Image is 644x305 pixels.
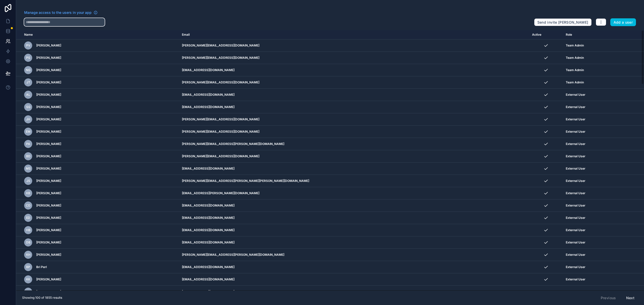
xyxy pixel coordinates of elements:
div: scrollable content [16,30,644,290]
span: [PERSON_NAME] [36,142,61,146]
span: [PERSON_NAME] [36,228,61,232]
span: External User [566,142,585,146]
span: [PERSON_NAME] [36,240,61,244]
span: External User [566,105,585,109]
td: [PERSON_NAME][EMAIL_ADDRESS][PERSON_NAME][PERSON_NAME][DOMAIN_NAME] [179,175,529,187]
td: [PERSON_NAME][EMAIL_ADDRESS][DOMAIN_NAME] [179,52,529,64]
td: [PERSON_NAME][EMAIL_ADDRESS][DOMAIN_NAME] [179,76,529,89]
span: [PERSON_NAME] [36,167,61,171]
span: Manage access to the users in your app [24,10,92,15]
th: Role [563,30,619,39]
span: MS [26,167,31,171]
span: External User [566,167,585,171]
span: External User [566,265,585,269]
td: [EMAIL_ADDRESS][DOMAIN_NAME] [179,64,529,76]
span: JH [26,117,30,121]
span: DB [26,240,30,244]
span: [PERSON_NAME] [36,154,61,158]
span: EM [26,130,30,134]
span: AL [26,93,30,97]
span: [PERSON_NAME] [36,43,61,47]
span: External User [566,240,585,244]
td: [EMAIL_ADDRESS][DOMAIN_NAME] [179,212,529,224]
span: BP [26,265,30,269]
span: Showing 100 of 1855 results [22,296,62,300]
span: External User [566,216,585,220]
span: [PERSON_NAME] [36,80,61,84]
span: External User [566,228,585,232]
button: Send invite [PERSON_NAME] [534,18,592,26]
td: [PERSON_NAME][EMAIL_ADDRESS][DOMAIN_NAME] [179,113,529,126]
span: [PERSON_NAME] [36,68,61,72]
span: JT [26,80,30,84]
span: [PERSON_NAME] [36,277,61,281]
td: [PERSON_NAME][EMAIL_ADDRESS][DOMAIN_NAME] [179,39,529,52]
span: External User [566,290,585,294]
td: [EMAIL_ADDRESS][DOMAIN_NAME] [179,163,529,175]
span: JS [26,179,30,183]
span: ED [26,216,30,220]
span: [PERSON_NAME] [36,117,61,121]
td: [EMAIL_ADDRESS][DOMAIN_NAME] [179,286,529,298]
span: [PERSON_NAME] [36,216,61,220]
span: [PERSON_NAME] [36,56,61,60]
span: Team Admin [566,43,584,47]
td: [EMAIL_ADDRESS][DOMAIN_NAME] [179,261,529,273]
span: PS [26,56,30,60]
td: [EMAIL_ADDRESS][PERSON_NAME][DOMAIN_NAME] [179,187,529,199]
span: HB [26,228,30,232]
span: Team Admin [566,68,584,72]
td: [PERSON_NAME][EMAIL_ADDRESS][PERSON_NAME][DOMAIN_NAME] [179,138,529,150]
span: External User [566,253,585,257]
th: Name [16,30,179,39]
span: [PERSON_NAME] [36,204,61,208]
td: [EMAIL_ADDRESS][DOMAIN_NAME] [179,199,529,212]
button: Add a user [610,18,636,26]
span: KB [26,191,30,195]
th: Active [529,30,563,39]
td: [PERSON_NAME][EMAIL_ADDRESS][DOMAIN_NAME] [179,126,529,138]
span: External User [566,93,585,97]
span: Bri Perl [36,265,47,269]
span: External User [566,130,585,134]
span: Team Admin [566,80,584,84]
span: [PERSON_NAME] [36,105,61,109]
span: KH [26,253,30,257]
td: [EMAIL_ADDRESS][DOMAIN_NAME] [179,89,529,101]
span: PV [26,43,30,47]
span: External User [566,117,585,121]
td: [EMAIL_ADDRESS][DOMAIN_NAME] [179,224,529,236]
span: External User [566,154,585,158]
td: [PERSON_NAME][EMAIL_ADDRESS][PERSON_NAME][DOMAIN_NAME] [179,249,529,261]
span: External User [566,204,585,208]
span: [PERSON_NAME] [36,93,61,97]
span: BD [26,154,30,158]
span: Team Admin [566,56,584,60]
span: KK [26,277,30,281]
span: [PERSON_NAME] [36,130,61,134]
td: [EMAIL_ADDRESS][DOMAIN_NAME] [179,273,529,286]
span: PA [26,142,30,146]
a: Manage access to the users in your app [24,10,98,15]
span: AB [26,290,30,294]
span: [PERSON_NAME] [36,290,61,294]
span: External User [566,179,585,183]
td: [EMAIL_ADDRESS][DOMAIN_NAME] [179,236,529,249]
span: CD [26,204,30,208]
span: [PERSON_NAME] [36,179,61,183]
span: [PERSON_NAME] [36,191,61,195]
span: NG [26,68,30,72]
td: [PERSON_NAME][EMAIL_ADDRESS][DOMAIN_NAME] [179,150,529,163]
th: Email [179,30,529,39]
span: [PERSON_NAME] [36,253,61,257]
td: [EMAIL_ADDRESS][DOMAIN_NAME] [179,101,529,113]
button: Next [623,294,638,302]
span: SG [26,105,30,109]
span: External User [566,277,585,281]
span: External User [566,191,585,195]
